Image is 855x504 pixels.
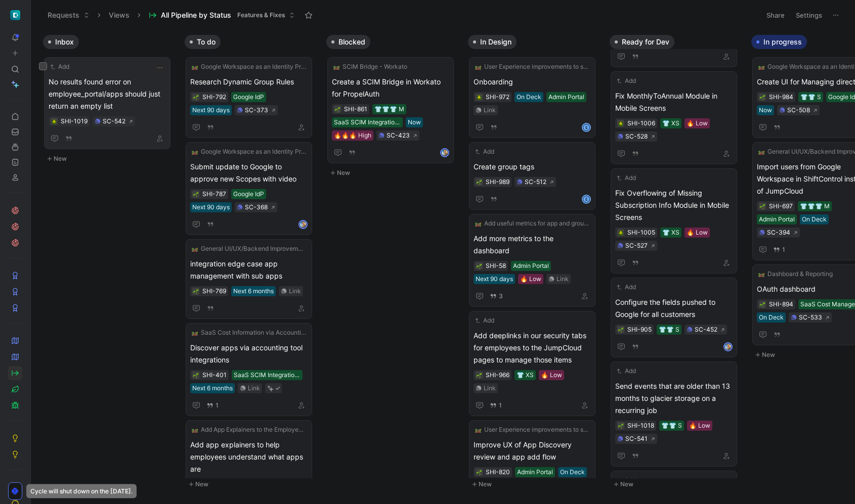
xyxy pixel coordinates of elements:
button: 🌱 [476,262,483,269]
img: 🪲 [51,119,57,125]
div: Link [484,105,496,115]
button: 🛤️General UI/UX/Backend Improvements [190,244,308,254]
button: 🛤️User Experience improvements to support Google workspace as an IdP [474,62,591,72]
div: 🔥 Low [520,274,541,284]
button: To do [185,35,221,49]
div: Link [289,286,301,296]
span: Add app explainers to help employees understand what apps are [190,439,308,475]
button: 🛤️Dashboard & Reporting [757,269,834,279]
div: SC-533 [799,312,822,323]
a: 🛤️Google Workspace as an Identity Provider (IdP) IntegrationSubmit update to Google to approve ne... [186,142,312,235]
div: 👕👕👕 M [800,201,830,211]
img: 🛤️ [192,330,198,336]
button: 🌱 [476,469,483,476]
button: 🛤️Add App Explainers to the Employee Portal [190,425,308,435]
a: AddCreate group tagsSC-512E [469,142,595,210]
div: On Deck [517,92,541,102]
div: SHI-792 [202,92,226,102]
span: Submit update to Google to approve new Scopes with video [190,161,308,185]
button: 🛤️Google Workspace as an Identity Provider (IdP) Integration [190,62,308,72]
a: AddFix Overflowing of Missing Subscription Info Module in Mobile Screens👕 XS🔥 LowSC-527 [611,168,737,273]
div: Now [759,105,772,115]
div: 👕 XS [517,370,534,380]
span: Create group tags [474,161,591,173]
div: 🔥 Low [689,421,710,431]
img: 🛤️ [475,220,481,226]
div: E [583,124,590,131]
button: Share [762,8,789,22]
button: New [185,478,318,490]
div: On Deck [759,312,784,323]
button: 🪲 [617,120,624,127]
span: Research Dynamic Group Rules [190,76,308,88]
span: 1 [216,402,219,408]
img: 🌱 [618,327,624,333]
img: 🌱 [476,470,482,476]
span: General UI/UX/Backend Improvements [201,244,306,254]
img: 🌱 [759,95,765,101]
div: Link [248,383,260,393]
img: 🌱 [476,179,482,186]
button: In progress [751,35,807,49]
button: Add [615,76,637,86]
button: Add [49,62,71,72]
div: SHI-905 [627,325,652,335]
div: 🔥🔥🔥 High [334,130,371,141]
span: Add useful metrics for app and group membership changes [484,218,589,228]
div: 🌱 [759,301,766,308]
div: SC-528 [625,131,648,142]
div: Cycle will shut down on the [DATE]. [26,484,137,498]
img: 🪲 [476,95,482,101]
a: AddNo results found error on employee_portal/apps should just return an empty listSC-542 [44,57,170,149]
div: 🌱 [192,372,199,379]
button: 3 [488,291,505,302]
button: 1 [771,244,787,255]
a: 🛤️User Experience improvements to support Google workspace as an IdPOnboardingOn DeckAdmin Portal... [469,57,595,138]
div: Link [557,274,569,284]
a: AddSend events that are older than 13 months to glacier storage on a recurring job👕👕 S🔥 LowSC-541 [611,361,737,467]
button: New [43,153,177,165]
span: Features & Fixes [237,10,285,20]
div: SHI-1005 [627,227,655,238]
div: SHI-769 [202,286,226,296]
span: Google Workspace as an Identity Provider (IdP) Integration [201,147,306,157]
div: Admin Portal [759,214,795,224]
div: 🔥 Low [541,370,562,380]
button: 🌱 [192,288,199,295]
div: Next 90 days [192,105,230,115]
span: No results found error on employee_portal/apps should just return an empty list [49,76,166,112]
span: Create a SCIM Bridge in Workato for PropelAuth [332,76,449,100]
div: On Deck [802,214,827,224]
img: 🌱 [759,204,765,210]
a: 🛤️Google Workspace as an Identity Provider (IdP) IntegrationResearch Dynamic Group RulesGoogle Id... [186,57,312,138]
button: All Pipeline by StatusFeatures & Fixes [144,8,300,23]
img: 🛤️ [192,149,198,155]
button: 🌱 [617,422,624,429]
div: 🌱 [759,94,766,101]
span: Add deeplinks in our security tabs for employees to the JumpCloud pages to manage those items [474,330,591,366]
button: 🛤️User Experience improvements to support Google workspace as an IdP [474,425,591,435]
button: Add [615,173,637,183]
span: All Pipeline by Status [161,10,231,20]
div: 🌱 [476,178,483,186]
div: Google IdP [233,92,264,102]
div: SHI-58 [486,261,506,271]
div: In DesignNew [464,30,606,495]
span: 1 [499,402,502,408]
img: 🌱 [759,302,765,308]
span: 1 [782,247,785,253]
div: 👕 XS [662,118,679,128]
button: In Design [468,35,517,49]
div: 🌱 [192,94,199,101]
a: 🛤️General UI/UX/Backend Improvementsintegration edge case app management with sub appsNext 6 mont... [186,239,312,319]
div: Link [484,383,496,393]
div: SC-394 [767,227,790,238]
button: 🛤️Add useful metrics for app and group membership changes [474,218,591,228]
div: Admin Portal [513,261,549,271]
button: New [468,478,602,490]
div: SHI-894 [769,299,793,309]
div: E [583,196,590,203]
div: SHI-401 [202,370,227,380]
button: 🌱 [617,326,624,333]
img: 🛤️ [333,64,339,70]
